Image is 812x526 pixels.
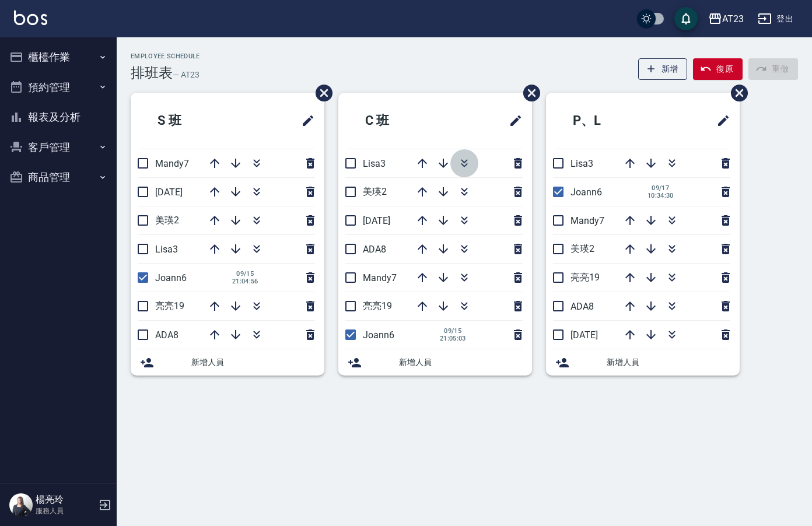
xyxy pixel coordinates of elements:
span: 21:04:56 [232,278,258,285]
span: [DATE] [155,187,183,198]
p: 服務人員 [36,506,95,516]
span: 09/17 [647,184,674,192]
div: 新增人員 [131,349,324,376]
span: 09/15 [232,270,258,278]
span: [DATE] [363,215,390,226]
span: 亮亮19 [570,272,600,283]
span: Lisa3 [155,244,178,255]
span: Mandy7 [155,158,189,169]
button: 客戶管理 [5,132,112,163]
div: 新增人員 [338,349,532,376]
span: Mandy7 [570,215,604,226]
span: 09/15 [440,327,466,335]
span: ADA8 [363,244,386,255]
span: 美瑛2 [363,186,387,197]
span: Joann6 [570,187,602,198]
span: 刪除班表 [307,76,334,110]
span: 修改班表的標題 [294,107,315,135]
img: Person [9,493,33,517]
span: 修改班表的標題 [502,107,523,135]
span: 美瑛2 [155,215,179,226]
span: 刪除班表 [722,76,750,110]
h3: 排班表 [131,65,173,81]
button: save [674,7,698,30]
button: 復原 [693,58,743,80]
span: ADA8 [155,329,178,341]
h5: 楊亮玲 [36,494,95,506]
div: AT23 [722,12,744,26]
button: 商品管理 [5,162,112,192]
span: 美瑛2 [570,243,594,254]
button: 櫃檯作業 [5,42,112,72]
button: 報表及分析 [5,102,112,132]
span: [DATE] [570,329,598,341]
h2: S 班 [140,100,246,142]
span: 新增人員 [191,356,315,369]
span: 新增人員 [607,356,730,369]
button: AT23 [703,7,748,31]
span: 亮亮19 [363,300,392,311]
h6: — AT23 [173,69,199,81]
span: 修改班表的標題 [709,107,730,135]
div: 新增人員 [546,349,740,376]
span: 刪除班表 [514,76,542,110]
button: 預約管理 [5,72,112,103]
h2: C 班 [348,100,454,142]
span: Joann6 [363,329,394,341]
span: Lisa3 [570,158,593,169]
span: 新增人員 [399,356,523,369]
span: 亮亮19 [155,300,184,311]
span: Joann6 [155,272,187,283]
span: Lisa3 [363,158,386,169]
span: ADA8 [570,301,594,312]
span: 21:05:03 [440,335,466,342]
span: Mandy7 [363,272,397,283]
img: Logo [14,10,47,25]
button: 登出 [753,8,798,30]
button: 新增 [638,58,688,80]
span: 10:34:30 [647,192,674,199]
h2: P、L [555,100,664,142]
h2: Employee Schedule [131,52,200,60]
